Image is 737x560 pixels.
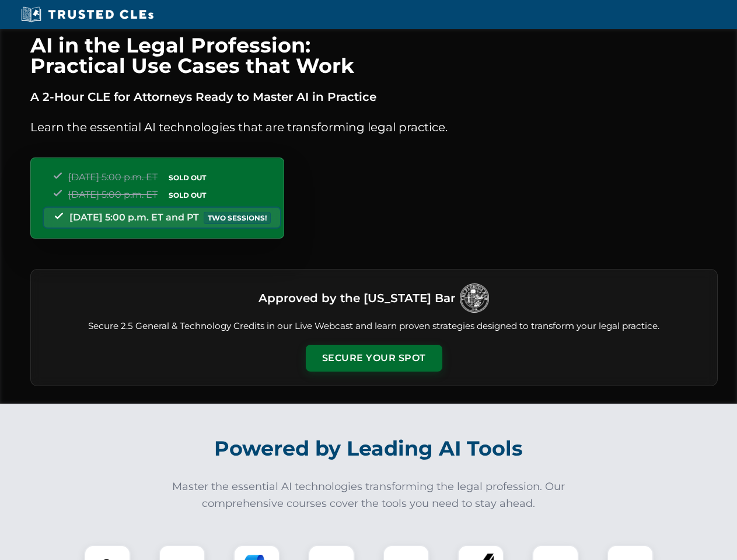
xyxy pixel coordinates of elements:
img: Trusted CLEs [18,6,157,23]
p: Secure 2.5 General & Technology Credits in our Live Webcast and learn proven strategies designed ... [45,320,703,333]
span: [DATE] 5:00 p.m. ET [68,171,158,183]
p: A 2-Hour CLE for Attorneys Ready to Master AI in Practice [30,87,718,106]
span: SOLD OUT [165,189,210,201]
span: SOLD OUT [165,171,210,184]
h1: AI in the Legal Profession: Practical Use Cases that Work [30,35,718,76]
h2: Powered by Leading AI Tools [46,428,692,469]
p: Learn the essential AI technologies that are transforming legal practice. [30,118,718,136]
p: Master the essential AI technologies transforming the legal profession. Our comprehensive courses... [165,478,573,512]
span: [DATE] 5:00 p.m. ET [68,189,158,200]
button: Secure Your Spot [306,345,442,372]
h3: Approved by the [US_STATE] Bar [259,288,455,309]
img: Logo [460,283,489,313]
